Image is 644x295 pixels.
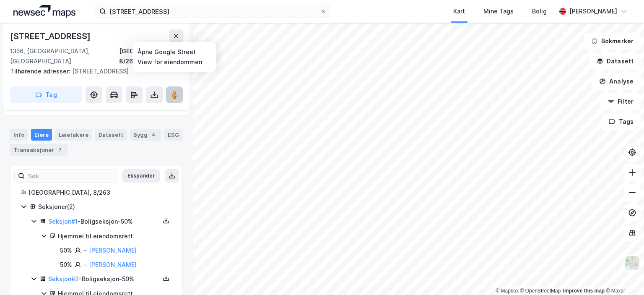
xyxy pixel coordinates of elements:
button: Filter [600,93,641,110]
div: - [83,245,86,256]
button: Tag [10,86,82,103]
div: Bolig [532,6,547,16]
div: 7 [56,146,64,154]
div: - Boligseksjon - 50% [48,217,160,227]
img: logo.a4113a55bc3d86da70a041830d287a7e.svg [13,5,75,18]
a: Improve this map [563,288,605,294]
div: - [83,260,86,270]
div: 4 [149,131,158,139]
button: Datasett [589,53,641,70]
a: Mapbox [496,288,519,294]
div: Kart [453,6,465,16]
div: 1356, [GEOGRAPHIC_DATA], [GEOGRAPHIC_DATA] [10,46,119,66]
div: Hjemmel til eiendomsrett [58,231,172,241]
div: Bygg [130,129,161,141]
input: Søk på adresse, matrikkel, gårdeiere, leietakere eller personer [106,5,320,18]
div: [GEOGRAPHIC_DATA], 8/263 [29,188,172,198]
button: Ekspander [122,169,160,183]
div: 50% [60,260,72,270]
div: Kontrollprogram for chat [602,255,644,295]
div: - Boligseksjon - 50% [48,274,160,284]
div: Seksjoner ( 2 ) [38,202,172,212]
div: Eiere [31,129,52,141]
input: Søk [25,170,117,182]
a: [PERSON_NAME] [89,247,137,254]
div: Transaksjoner [10,144,68,156]
button: Tags [602,113,641,130]
div: [PERSON_NAME] [569,6,617,16]
a: [PERSON_NAME] [89,261,137,268]
div: ESG [164,129,182,141]
span: Tilhørende adresser: [10,68,72,75]
a: OpenStreetMap [520,288,561,294]
iframe: Chat Widget [602,255,644,295]
div: Leietakere [55,129,92,141]
a: Seksjon#1 [48,218,78,225]
a: Seksjon#2 [48,275,79,282]
button: Analyse [592,73,641,90]
button: Bokmerker [584,33,641,50]
div: Mine Tags [483,6,514,16]
div: [STREET_ADDRESS] [10,66,176,76]
div: [GEOGRAPHIC_DATA], 8/263 [119,46,183,66]
div: Info [10,129,28,141]
div: Datasett [95,129,127,141]
div: 50% [60,245,72,256]
div: [STREET_ADDRESS] [10,29,92,43]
